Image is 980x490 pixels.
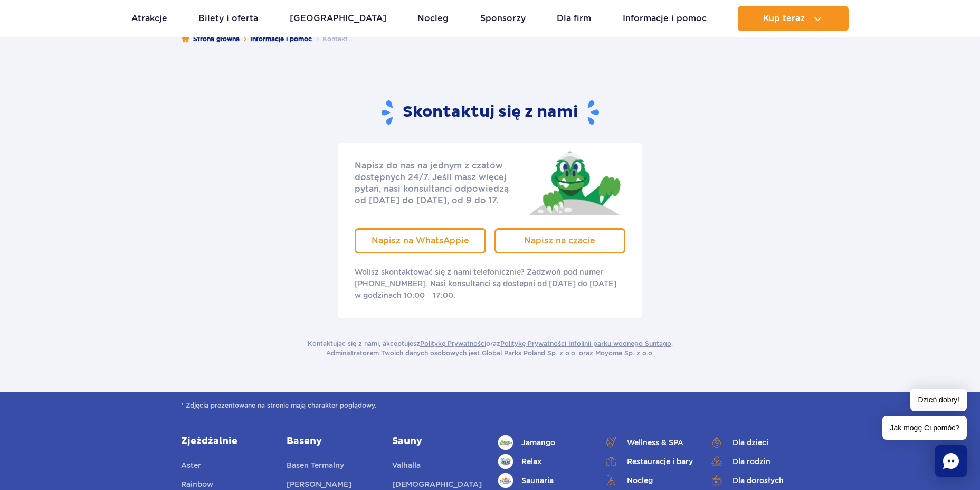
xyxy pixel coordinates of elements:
span: Kup teraz [763,14,805,23]
a: Sauny [392,435,482,448]
a: Strona główna [182,34,240,44]
a: Wellness & SPA [604,435,693,450]
span: Rainbow [181,480,213,488]
a: Zjeżdżalnie [181,435,271,448]
a: Sponsorzy [480,6,526,31]
span: Aster [181,461,201,469]
a: Basen Termalny [287,459,344,474]
a: Dla firm [557,6,591,31]
a: Jamango [498,435,588,450]
span: Napisz na WhatsAppie [372,235,469,246]
img: Jay [522,148,625,215]
a: [GEOGRAPHIC_DATA] [290,6,386,31]
p: Wolisz skontaktować się z nami telefonicznie? Zadzwoń pod numer [PHONE_NUMBER]. Nasi konsultanci ... [355,266,625,301]
a: Dla dorosłych [709,473,799,488]
span: Jamango [521,437,555,448]
a: Bilety i oferta [198,6,258,31]
div: Chat [935,445,967,477]
a: Atrakcje [131,6,167,31]
a: Aster [181,459,201,474]
span: Jak mogę Ci pomóc? [882,416,967,440]
span: Valhalla [392,461,421,469]
a: Politykę Prywatności Infolinii parku wodnego Suntago [500,340,671,347]
a: Baseny [287,435,376,448]
a: Valhalla [392,459,421,474]
a: Nocleg [604,473,693,488]
a: Informacje i pomoc [250,34,312,44]
a: Napisz na czacie [494,228,626,253]
button: Kup teraz [738,6,849,31]
li: Kontakt [312,34,348,44]
p: Napisz do nas na jednym z czatów dostępnych 24/7. Jeśli masz więcej pytań, nasi konsultanci odpow... [355,160,519,206]
a: Dla dzieci [709,435,799,450]
a: Informacje i pomoc [623,6,707,31]
a: Napisz na WhatsAppie [355,228,486,253]
a: Restauracje i bary [604,454,693,469]
span: Napisz na czacie [524,235,595,246]
a: Relax [498,454,588,469]
span: Wellness & SPA [627,437,683,448]
a: Dla rodzin [709,454,799,469]
span: Dzień dobry! [910,389,967,411]
a: Saunaria [498,473,588,488]
p: Kontaktując się z nami, akceptujesz oraz . Administratorem Twoich danych osobowych jest Global Pa... [308,339,673,358]
span: * Zdjęcia prezentowane na stronie mają charakter poglądowy. [181,400,799,411]
a: Nocleg [417,6,449,31]
a: Politykę Prywatności [420,340,486,347]
h2: Skontaktuj się z nami [382,99,599,126]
